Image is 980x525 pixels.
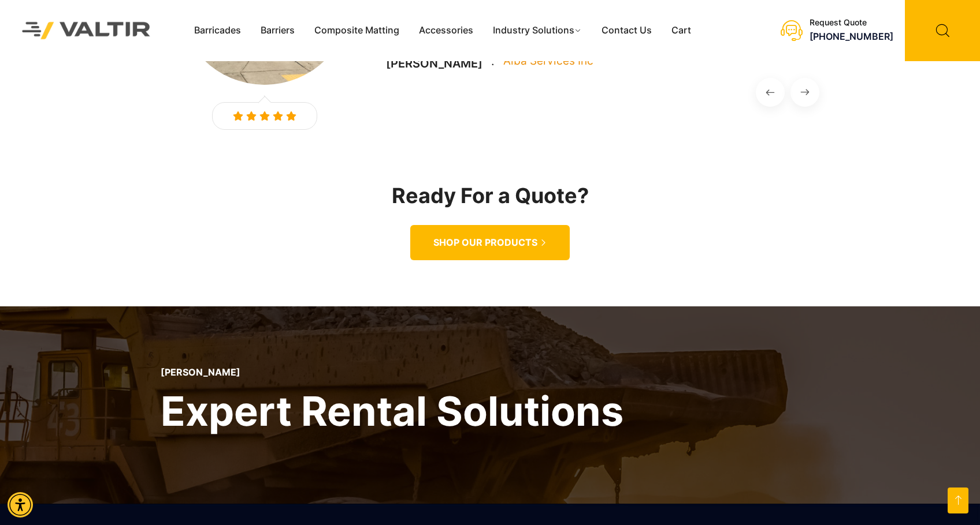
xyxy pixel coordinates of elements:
button: Next Slide [790,78,819,107]
a: Composite Matting [305,22,409,39]
span: SHOP OUR PRODUCTS [433,237,537,249]
div: Request Quote [810,18,893,28]
div: . [491,53,495,70]
img: Valtir Rentals [9,9,164,52]
a: SHOP OUR PRODUCTS [410,225,570,260]
a: Contact Us [592,22,662,39]
a: call (888) 496-3625 [810,31,893,43]
p: [PERSON_NAME] [161,367,623,378]
h2: Expert Rental Solutions [161,385,623,437]
a: Barricades [184,22,251,39]
a: Barriers [251,22,305,39]
a: Open this option [948,487,968,513]
div: Accessibility Menu [8,492,33,517]
h2: Ready For a Quote? [161,185,819,208]
a: Accessories [409,22,483,39]
a: Cart [662,22,701,39]
p: [PERSON_NAME] [386,57,482,70]
p: Alba Services Inc [503,52,593,70]
a: Industry Solutions [483,22,592,39]
button: Previous Slide [756,78,785,107]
